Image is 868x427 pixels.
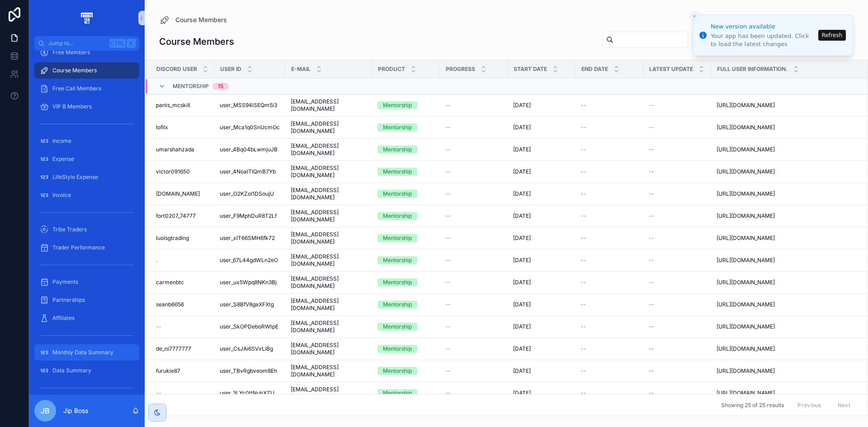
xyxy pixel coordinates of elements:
[649,279,654,286] span: --
[291,297,367,312] span: [EMAIL_ADDRESS][DOMAIN_NAME]
[291,209,367,223] span: [EMAIL_ADDRESS][DOMAIN_NAME]
[383,190,412,198] div: Mentorship
[649,102,654,109] span: --
[581,124,638,131] a: --
[291,120,367,135] span: [EMAIL_ADDRESS][DOMAIN_NAME]
[445,190,502,197] a: --
[159,35,234,48] h1: Course Members
[717,124,775,131] span: [URL][DOMAIN_NAME]
[52,349,113,356] span: Monthly Data Summary
[649,168,706,175] a: --
[445,168,502,175] a: --
[581,345,638,352] a: --
[34,99,139,115] a: VIP B Members
[34,80,139,97] a: Free Call Members
[377,278,434,286] a: Mentorship
[581,323,586,330] span: --
[52,67,97,74] span: Course Members
[220,102,277,109] span: user_MSS94iSEQm5i3
[581,212,586,220] span: --
[156,146,194,153] span: umarshahzada
[220,235,275,242] span: user_xlT66SMH6fk72
[445,124,451,131] span: --
[513,367,531,375] span: [DATE]
[649,367,706,375] a: --
[291,386,367,400] a: [EMAIL_ADDRESS][DOMAIN_NAME]
[48,40,106,47] span: Jump to...
[52,278,78,286] span: Payments
[445,146,451,153] span: --
[156,168,190,175] span: victor091650
[581,168,586,175] span: --
[649,389,654,397] span: --
[156,212,209,220] a: fort0207_74777
[581,146,638,153] a: --
[377,367,434,375] a: Mentorship
[649,301,706,308] a: --
[445,212,451,220] span: --
[513,323,570,330] a: [DATE]
[156,212,196,220] span: fort0207_74777
[513,212,531,220] span: [DATE]
[220,168,276,175] span: user_4NoaITIQmB7Yb
[649,146,706,153] a: --
[513,124,570,131] a: [DATE]
[717,389,775,397] span: [URL][DOMAIN_NAME]
[513,257,531,264] span: [DATE]
[291,142,367,157] a: [EMAIL_ADDRESS][DOMAIN_NAME]
[29,51,145,394] div: scrollable content
[52,192,71,199] span: Invoice
[649,235,706,242] a: --
[717,168,775,175] span: [URL][DOMAIN_NAME]
[127,40,135,47] span: K
[581,102,638,109] a: --
[220,367,280,375] a: user_TBvRgbveom8Eh
[156,301,209,308] a: seanb6656
[34,239,139,256] a: Trader Performance
[581,235,638,242] a: --
[717,212,775,220] span: [URL][DOMAIN_NAME]
[445,279,451,286] span: --
[34,187,139,203] a: Invoice
[156,190,200,197] span: [DOMAIN_NAME]
[445,279,502,286] a: --
[34,44,139,61] a: Free Members
[156,323,209,330] a: --
[445,323,451,330] span: --
[581,367,586,375] span: --
[220,345,280,352] a: user_CsJAi6SVvLiBg
[717,301,775,308] span: [URL][DOMAIN_NAME]
[581,235,586,242] span: --
[649,212,706,220] a: --
[34,344,139,361] a: Monthly Data Summary
[445,102,502,109] a: --
[649,168,654,175] span: --
[34,62,139,79] a: Course Members
[581,345,586,352] span: --
[377,101,434,109] a: Mentorship
[220,146,280,153] a: user_4Bq04bLwmjuJB
[34,274,139,290] a: Payments
[445,168,451,175] span: --
[581,168,638,175] a: --
[291,164,367,179] span: [EMAIL_ADDRESS][DOMAIN_NAME]
[513,235,531,242] span: [DATE]
[649,257,654,264] span: --
[173,83,209,90] span: Mentorship
[649,146,654,153] span: --
[291,342,367,356] a: [EMAIL_ADDRESS][DOMAIN_NAME]
[377,145,434,154] a: Mentorship
[445,257,451,264] span: --
[377,256,434,264] a: Mentorship
[220,124,280,131] a: user_Mca1q0SnUcmOc
[445,124,502,131] a: --
[377,323,434,331] a: Mentorship
[156,190,209,197] a: [DOMAIN_NAME]
[717,146,775,153] span: [URL][DOMAIN_NAME]
[220,212,277,220] span: user_F9MphDuR8T2Lf
[649,367,654,375] span: --
[649,190,654,197] span: --
[291,98,367,113] span: [EMAIL_ADDRESS][DOMAIN_NAME]
[649,389,706,397] a: --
